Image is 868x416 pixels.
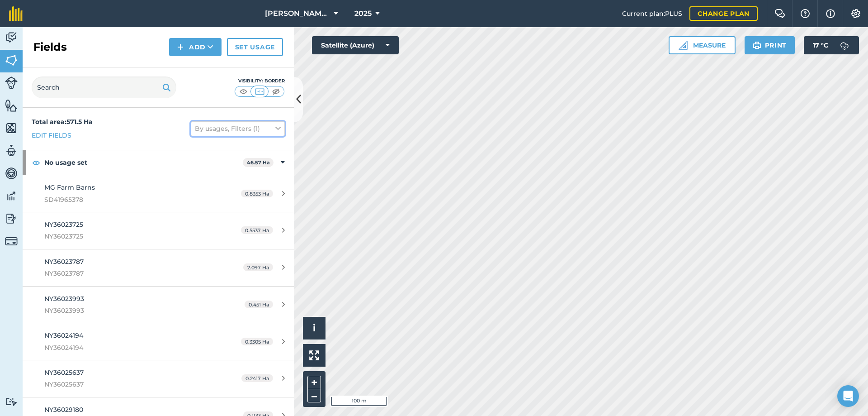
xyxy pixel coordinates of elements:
[837,385,859,407] div: Open Intercom Messenger
[238,87,249,96] img: svg+xml;base64,PHN2ZyB4bWxucz0iaHR0cDovL3d3dy53My5vcmcvMjAwMC9zdmciIHdpZHRoPSI1MCIgaGVpZ2h0PSI0MC...
[307,389,321,402] button: –
[5,121,18,135] img: svg+xml;base64,PHN2ZyB4bWxucz0iaHR0cDovL3d3dy53My5vcmcvMjAwMC9zdmciIHdpZHRoPSI1NiIgaGVpZ2h0PSI2MC...
[307,376,321,389] button: +
[169,38,222,56] button: Add
[44,331,83,339] span: NY36024194
[162,82,171,93] img: svg+xml;base64,PHN2ZyB4bWxucz0iaHR0cDovL3d3dy53My5vcmcvMjAwMC9zdmciIHdpZHRoPSIxOSIgaGVpZ2h0PSIyNC...
[622,9,682,19] span: Current plan : PLUS
[44,231,214,241] span: NY36023725
[44,406,83,414] span: NY36029180
[44,379,214,389] span: NY36025637
[5,167,18,180] img: svg+xml;base64,PD94bWwgdmVyc2lvbj0iMS4wIiBlbmNvZGluZz0idXRmLTgiPz4KPCEtLSBHZW5lcmF0b3I6IEFkb2JlIE...
[689,6,758,21] a: Change plan
[241,338,273,345] span: 0.3305 Ha
[44,258,84,266] span: NY36023787
[5,99,18,112] img: svg+xml;base64,PHN2ZyB4bWxucz0iaHR0cDovL3d3dy53My5vcmcvMjAwMC9zdmciIHdpZHRoPSI1NiIgaGVpZ2h0PSI2MC...
[247,159,270,166] strong: 46.57 Ha
[241,226,273,234] span: 0.5537 Ha
[32,77,176,98] input: Search
[23,249,294,286] a: NY36023787NY360237872.097 Ha
[679,41,688,50] img: Ruler icon
[850,9,861,18] img: A cog icon
[5,235,18,248] img: svg+xml;base64,PD94bWwgdmVyc2lvbj0iMS4wIiBlbmNvZGluZz0idXRmLTgiPz4KPCEtLSBHZW5lcmF0b3I6IEFkb2JlIE...
[270,87,282,96] img: svg+xml;base64,PHN2ZyB4bWxucz0iaHR0cDovL3d3dy53My5vcmcvMjAwMC9zdmciIHdpZHRoPSI1MCIgaGVpZ2h0PSI0MC...
[745,36,795,54] button: Print
[312,36,399,54] button: Satellite (Azure)
[5,144,18,158] img: svg+xml;base64,PD94bWwgdmVyc2lvbj0iMS4wIiBlbmNvZGluZz0idXRmLTgiPz4KPCEtLSBHZW5lcmF0b3I6IEFkb2JlIE...
[227,38,283,56] a: Set usage
[44,150,243,175] strong: No usage set
[265,8,330,19] span: [PERSON_NAME][GEOGRAPHIC_DATA]
[44,295,84,303] span: NY36023993
[23,360,294,397] a: NY36025637NY360256370.2417 Ha
[33,40,67,54] h2: Fields
[44,343,214,353] span: NY36024194
[44,183,95,191] span: MG Farm Barns
[241,374,273,382] span: 0.2417 Ha
[44,268,214,278] span: NY36023787
[669,36,736,54] button: Measure
[5,189,18,203] img: svg+xml;base64,PD94bWwgdmVyc2lvbj0iMS4wIiBlbmNvZGluZz0idXRmLTgiPz4KPCEtLSBHZW5lcmF0b3I6IEFkb2JlIE...
[800,9,811,18] img: A question mark icon
[23,323,294,360] a: NY36024194NY360241940.3305 Ha
[753,40,761,51] img: svg+xml;base64,PHN2ZyB4bWxucz0iaHR0cDovL3d3dy53My5vcmcvMjAwMC9zdmciIHdpZHRoPSIxOSIgaGVpZ2h0PSIyNC...
[804,36,859,54] button: 17 °C
[245,301,273,308] span: 0.451 Ha
[813,36,828,54] span: 17 ° C
[177,42,184,53] img: svg+xml;base64,PHN2ZyB4bWxucz0iaHR0cDovL3d3dy53My5vcmcvMjAwMC9zdmciIHdpZHRoPSIxNCIgaGVpZ2h0PSIyNC...
[191,121,285,136] button: By usages, Filters (1)
[32,157,40,168] img: svg+xml;base64,PHN2ZyB4bWxucz0iaHR0cDovL3d3dy53My5vcmcvMjAwMC9zdmciIHdpZHRoPSIxOCIgaGVpZ2h0PSIyNC...
[5,77,18,89] img: svg+xml;base64,PD94bWwgdmVyc2lvbj0iMS4wIiBlbmNvZGluZz0idXRmLTgiPz4KPCEtLSBHZW5lcmF0b3I6IEFkb2JlIE...
[241,190,273,197] span: 0.8353 Ha
[826,8,835,19] img: svg+xml;base64,PHN2ZyB4bWxucz0iaHR0cDovL3d3dy53My5vcmcvMjAwMC9zdmciIHdpZHRoPSIxNyIgaGVpZ2h0PSIxNy...
[44,368,84,377] span: NY36025637
[5,212,18,225] img: svg+xml;base64,PD94bWwgdmVyc2lvbj0iMS4wIiBlbmNvZGluZz0idXRmLTgiPz4KPCEtLSBHZW5lcmF0b3I6IEFkb2JlIE...
[32,130,71,140] a: Edit fields
[23,287,294,323] a: NY36023993NY360239930.451 Ha
[5,31,18,44] img: svg+xml;base64,PD94bWwgdmVyc2lvbj0iMS4wIiBlbmNvZGluZz0idXRmLTgiPz4KPCEtLSBHZW5lcmF0b3I6IEFkb2JlIE...
[313,322,316,334] span: i
[5,53,18,67] img: svg+xml;base64,PHN2ZyB4bWxucz0iaHR0cDovL3d3dy53My5vcmcvMjAwMC9zdmciIHdpZHRoPSI1NiIgaGVpZ2h0PSI2MC...
[354,8,372,19] span: 2025
[44,220,83,229] span: NY36023725
[243,263,273,271] span: 2.097 Ha
[774,9,785,18] img: Two speech bubbles overlapping with the left bubble in the forefront
[23,212,294,249] a: NY36023725NY360237250.5537 Ha
[303,317,325,339] button: i
[309,350,319,360] img: Four arrows, one pointing top left, one top right, one bottom right and the last bottom left
[9,6,23,21] img: fieldmargin Logo
[835,36,854,54] img: svg+xml;base64,PD94bWwgdmVyc2lvbj0iMS4wIiBlbmNvZGluZz0idXRmLTgiPz4KPCEtLSBHZW5lcmF0b3I6IEFkb2JlIE...
[254,87,265,96] img: svg+xml;base64,PHN2ZyB4bWxucz0iaHR0cDovL3d3dy53My5vcmcvMjAwMC9zdmciIHdpZHRoPSI1MCIgaGVpZ2h0PSI0MC...
[32,118,93,126] strong: Total area : 571.5 Ha
[44,306,214,316] span: NY36023993
[234,77,285,85] div: Visibility: Border
[23,175,294,212] a: MG Farm BarnsSD419653780.8353 Ha
[5,397,18,406] img: svg+xml;base64,PD94bWwgdmVyc2lvbj0iMS4wIiBlbmNvZGluZz0idXRmLTgiPz4KPCEtLSBHZW5lcmF0b3I6IEFkb2JlIE...
[23,150,294,175] div: No usage set46.57 Ha
[44,195,214,205] span: SD41965378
